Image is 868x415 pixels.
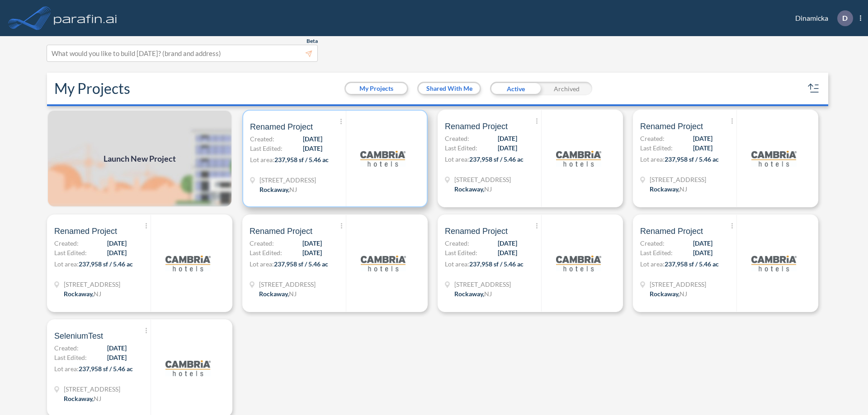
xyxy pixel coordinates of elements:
[64,395,94,402] span: Rockaway ,
[107,248,127,257] span: [DATE]
[54,260,79,268] span: Lot area:
[454,290,484,298] span: Rockaway ,
[640,143,673,153] span: Last Edited:
[419,83,480,94] button: Shared With Me
[693,238,712,248] span: [DATE]
[454,289,492,298] div: Rockaway, NJ
[346,83,407,94] button: My Projects
[498,134,517,143] span: [DATE]
[259,185,297,194] div: Rockaway, NJ
[665,260,719,268] span: 237,958 sf / 5.46 ac
[54,343,79,353] span: Created:
[556,241,601,286] img: logo
[52,9,119,27] img: logo
[454,175,511,184] span: 321 Mt Hope Ave
[360,136,406,181] img: logo
[250,121,313,132] span: Renamed Project
[650,290,679,298] span: Rockaway ,
[64,384,120,394] span: 321 Mt Hope Ave
[693,134,712,143] span: [DATE]
[650,289,687,298] div: Rockaway, NJ
[259,280,316,289] span: 321 Mt Hope Ave
[693,248,712,257] span: [DATE]
[259,175,316,185] span: 321 Mt Hope Ave
[445,121,508,132] span: Renamed Project
[54,365,79,373] span: Lot area:
[490,82,541,95] div: Active
[104,153,176,165] span: Launch New Project
[469,155,524,163] span: 237,958 sf / 5.46 ac
[107,343,127,353] span: [DATE]
[303,144,322,153] span: [DATE]
[679,185,687,193] span: NJ
[302,248,322,257] span: [DATE]
[640,121,703,132] span: Renamed Project
[640,248,673,257] span: Last Edited:
[650,185,679,193] span: Rockaway ,
[250,144,283,153] span: Last Edited:
[751,136,797,181] img: logo
[484,185,492,193] span: NJ
[54,353,87,362] span: Last Edited:
[445,226,508,237] span: Renamed Project
[259,186,289,193] span: Rockaway ,
[302,238,322,248] span: [DATE]
[107,353,127,362] span: [DATE]
[64,290,94,298] span: Rockaway ,
[79,260,133,268] span: 237,958 sf / 5.46 ac
[498,238,517,248] span: [DATE]
[54,331,103,341] span: SeleniumTest
[445,260,469,268] span: Lot area:
[445,238,469,248] span: Created:
[79,365,133,373] span: 237,958 sf / 5.46 ac
[250,134,274,144] span: Created:
[307,37,318,45] span: Beta
[54,80,130,97] h2: My Projects
[64,289,101,298] div: Rockaway, NJ
[751,241,797,286] img: logo
[454,185,484,193] span: Rockaway ,
[665,155,719,163] span: 237,958 sf / 5.46 ac
[94,290,101,298] span: NJ
[484,290,492,298] span: NJ
[274,260,328,268] span: 237,958 sf / 5.46 ac
[640,238,665,248] span: Created:
[445,143,477,153] span: Last Edited:
[782,10,861,26] div: Dinamicka
[47,110,232,207] img: add
[454,280,511,289] span: 321 Mt Hope Ave
[650,280,706,289] span: 321 Mt Hope Ave
[650,175,706,184] span: 321 Mt Hope Ave
[289,186,297,193] span: NJ
[469,260,524,268] span: 237,958 sf / 5.46 ac
[640,260,665,268] span: Lot area:
[842,14,848,22] p: D
[165,345,211,391] img: logo
[54,226,117,237] span: Renamed Project
[498,143,517,153] span: [DATE]
[54,238,79,248] span: Created:
[54,248,87,257] span: Last Edited:
[454,184,492,194] div: Rockaway, NJ
[250,238,274,248] span: Created:
[445,248,477,257] span: Last Edited:
[361,241,406,286] img: logo
[250,260,274,268] span: Lot area:
[650,184,687,194] div: Rockaway, NJ
[107,238,127,248] span: [DATE]
[94,395,101,402] span: NJ
[250,248,282,257] span: Last Edited:
[259,290,289,298] span: Rockaway ,
[640,134,665,143] span: Created:
[445,134,469,143] span: Created:
[274,156,329,163] span: 237,958 sf / 5.46 ac
[498,248,517,257] span: [DATE]
[289,290,297,298] span: NJ
[541,82,592,95] div: Archived
[556,136,601,181] img: logo
[64,280,120,289] span: 321 Mt Hope Ave
[250,226,312,237] span: Renamed Project
[47,110,232,207] a: Launch New Project
[165,241,211,286] img: logo
[679,290,687,298] span: NJ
